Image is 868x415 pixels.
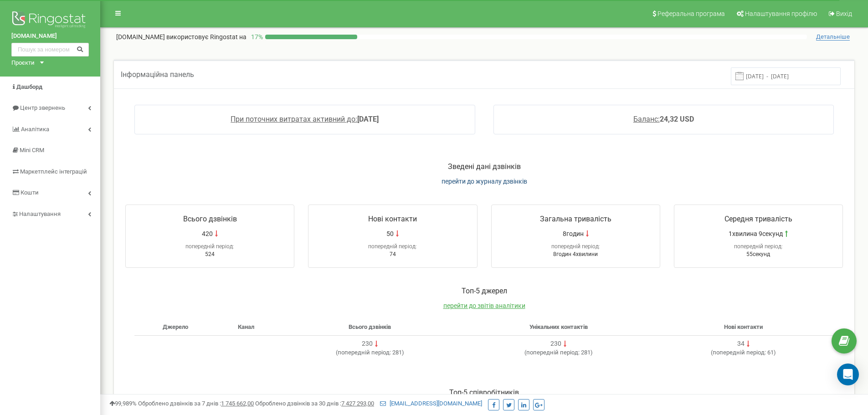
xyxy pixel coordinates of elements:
span: попередній період: [368,243,417,250]
span: попередній період: [713,349,766,356]
span: ( 281 ) [336,349,404,356]
span: Всього дзвінків [349,323,391,330]
input: Пошук за номером [11,43,89,56]
span: Середня тривалість [724,215,792,223]
span: 1хвилина 9секунд [729,229,783,238]
a: [DOMAIN_NAME] [11,32,89,41]
span: попередній період: [526,349,580,356]
span: Загальна тривалість [540,215,611,223]
span: Нові контакти [368,215,417,223]
span: Дашборд [16,83,42,90]
span: Зведені дані дзвінків [448,162,521,171]
u: 7 427 293,00 [341,400,374,407]
span: 8годин [563,229,584,238]
span: Вихід [836,10,852,17]
span: попередній період: [185,243,234,250]
span: Toп-5 джерел [462,287,507,295]
span: 55секунд [746,251,770,257]
span: Оброблено дзвінків за 7 днів : [138,400,254,407]
span: 50 [386,229,394,238]
span: попередній період: [551,243,600,250]
span: Оброблено дзвінків за 30 днів : [255,400,374,407]
img: Ringostat logo [11,9,89,32]
span: 524 [205,251,215,257]
span: Mini CRM [20,147,44,154]
a: Баланс:24,32 USD [633,115,694,123]
span: Toп-5 співробітників [449,388,519,397]
span: Маркетплейс інтеграцій [20,168,87,175]
div: 230 [362,339,373,348]
a: перейти до журналу дзвінків [442,178,527,185]
span: Налаштування [19,210,61,217]
span: Центр звернень [20,104,65,111]
u: 1 745 662,00 [221,400,254,407]
span: Кошти [21,189,39,196]
div: 230 [550,339,561,348]
span: Баланс: [633,115,660,123]
span: Всього дзвінків [183,215,237,223]
p: [DOMAIN_NAME] [116,32,247,41]
span: Детальніше [816,33,850,41]
span: ( 61 ) [711,349,776,356]
span: Унікальних контактів [529,323,588,330]
span: Реферальна програма [657,10,725,17]
span: попередній період: [338,349,391,356]
span: Інформаційна панель [121,70,194,79]
span: Нові контакти [724,323,763,330]
span: Канал [238,323,254,330]
span: 99,989% [109,400,137,407]
span: При поточних витратах активний до: [231,115,357,123]
span: 420 [202,229,213,238]
span: ( 281 ) [524,349,593,356]
span: Джерело [163,323,188,330]
div: Проєкти [11,59,35,67]
a: При поточних витратах активний до:[DATE] [231,115,379,123]
div: Open Intercom Messenger [837,364,859,385]
span: 74 [390,251,396,257]
span: Аналiтика [21,126,49,133]
span: Налаштування профілю [745,10,817,17]
a: перейти до звітів аналітики [443,302,525,309]
span: 8годин 4хвилини [553,251,598,257]
a: [EMAIL_ADDRESS][DOMAIN_NAME] [380,400,482,407]
div: 34 [737,339,745,348]
p: 17 % [247,32,265,41]
span: попередній період: [734,243,783,250]
span: використовує Ringostat на [166,33,247,41]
